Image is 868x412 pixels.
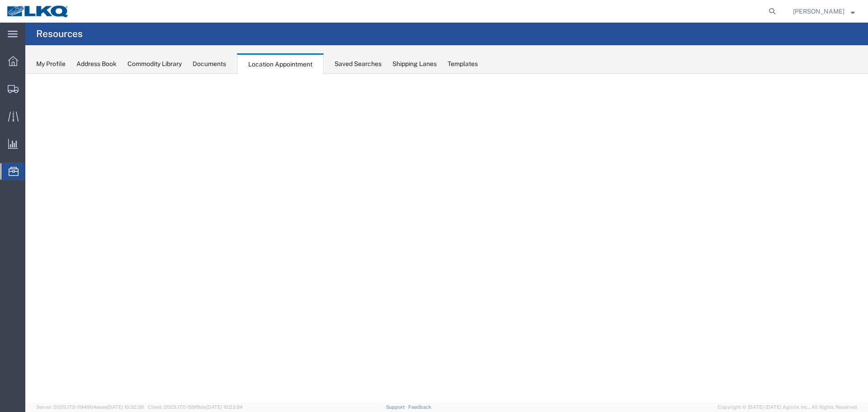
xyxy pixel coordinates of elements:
div: My Profile [36,59,66,69]
span: Server: 2025.17.0-1194904eeae [36,404,144,410]
span: Copyright © [DATE]-[DATE] Agistix Inc., All Rights Reserved [718,403,857,411]
span: Client: 2025.17.0-159f9de [148,404,243,410]
h4: Resources [36,23,83,45]
div: Location Appointment [237,53,324,74]
div: Saved Searches [335,59,382,69]
img: logo [6,5,70,18]
div: Shipping Lanes [392,59,437,69]
div: Documents [193,59,226,69]
a: Support [386,404,409,410]
span: [DATE] 10:32:38 [107,404,144,410]
span: William Haney [793,6,844,16]
div: Templates [448,59,478,69]
a: Feedback [408,404,431,410]
iframe: FS Legacy Container [25,74,868,403]
button: [PERSON_NAME] [793,6,855,17]
span: [DATE] 10:23:34 [206,404,243,410]
div: Commodity Library [127,59,182,69]
div: Address Book [76,59,117,69]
